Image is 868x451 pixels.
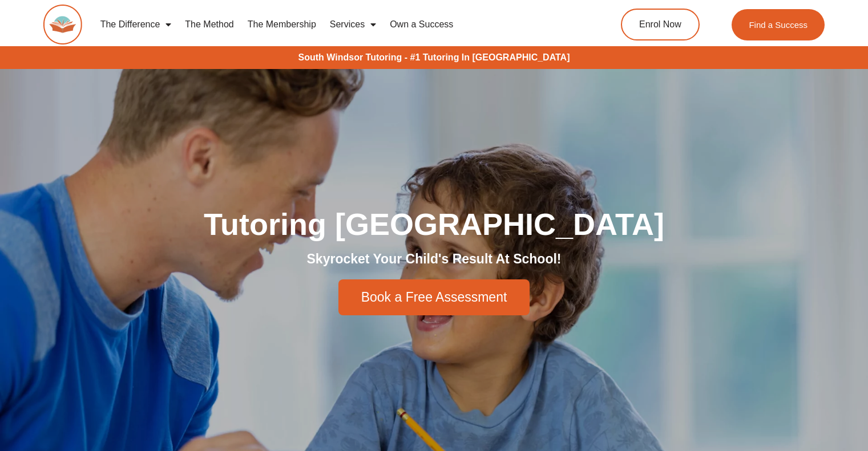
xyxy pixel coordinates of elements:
[361,291,507,304] span: Book a Free Assessment
[338,279,530,315] a: Book a Free Assessment
[115,251,754,268] h2: Skyrocket Your Child's Result At School!
[749,21,808,29] span: Find a Success
[323,11,383,38] a: Services
[639,20,681,29] span: Enrol Now
[732,9,825,40] a: Find a Success
[94,11,179,38] a: The Difference
[178,11,240,38] a: The Method
[383,11,460,38] a: Own a Success
[94,11,576,38] nav: Menu
[621,9,700,40] a: Enrol Now
[115,209,754,239] h1: Tutoring [GEOGRAPHIC_DATA]
[241,11,323,38] a: The Membership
